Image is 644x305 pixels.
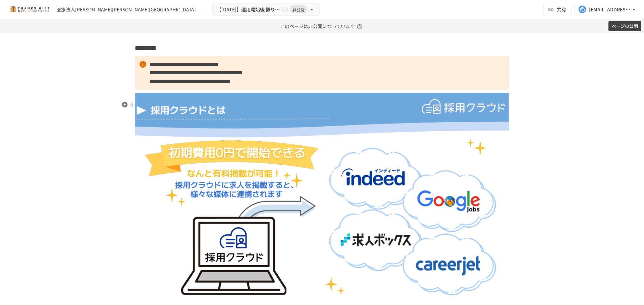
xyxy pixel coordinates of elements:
span: 【[DATE]】運用開始後 振り返りミーティング [217,5,280,14]
img: DK5FlHdQoKh97qvbFOrCQLeKqyECIWiuzwXhdG5DltO [135,93,509,303]
span: 非公開 [290,6,307,13]
button: ページの公開 [608,21,641,31]
p: このページは非公開になっています [280,19,364,33]
button: 共有 [543,3,572,16]
button: [EMAIL_ADDRESS][DOMAIN_NAME] [574,3,641,16]
span: 共有 [557,6,566,13]
button: 【[DATE]】運用開始後 振り返りミーティング非公開 [212,3,320,16]
div: 医療法人[PERSON_NAME][PERSON_NAME][GEOGRAPHIC_DATA] [56,6,196,13]
img: mMP1OxWUAhQbsRWCurg7vIHe5HqDpP7qZo7fRoNLXQh [8,4,51,15]
div: [EMAIL_ADDRESS][DOMAIN_NAME] [589,5,631,14]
